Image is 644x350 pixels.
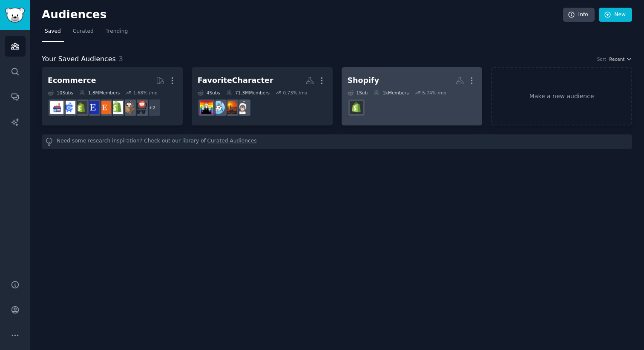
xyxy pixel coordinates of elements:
div: 1 Sub [348,90,368,96]
button: Recent [609,56,632,62]
img: anime [236,101,249,114]
div: Need some research inspiration? Check out our library of [42,134,632,149]
div: 10 Sub s [48,90,73,96]
img: dropship [122,101,135,114]
img: FavoriteCharacter [200,101,213,114]
img: Moescape [224,101,237,114]
a: Trending [103,25,131,42]
img: ShopifyDevelopment [350,101,363,114]
div: 5.74 % /mo [422,90,446,96]
div: 1.68 % /mo [133,90,158,96]
span: Curated [73,28,94,35]
a: Curated Audiences [207,137,257,146]
div: 71.3M Members [226,90,270,96]
img: ecommerce_growth [50,101,63,114]
img: EtsySellers [86,101,99,114]
a: Info [563,8,595,22]
a: Ecommerce10Subs1.8MMembers1.68% /mo+2ecommercedropshipshopifyEtsyEtsySellersreviewmyshopifyecomme... [42,67,183,125]
img: ecommercemarketing [62,101,75,114]
img: GummySearch logo [5,8,25,23]
span: Your Saved Audiences [42,54,116,65]
a: Make a new audience [491,67,632,125]
img: reviewmyshopify [74,101,87,114]
div: FavoriteCharacter [198,75,273,86]
img: ecommerce [134,101,147,114]
div: 0.73 % /mo [283,90,308,96]
h2: Audiences [42,8,563,22]
img: AskReddit [212,101,225,114]
div: + 2 [143,99,161,117]
img: shopify [110,101,123,114]
a: New [599,8,632,22]
div: 1k Members [374,90,408,96]
div: Shopify [348,75,379,86]
div: 1.8M Members [79,90,120,96]
span: Recent [609,56,624,62]
div: Ecommerce [48,75,96,86]
span: Trending [106,28,128,35]
img: Etsy [98,101,111,114]
a: Shopify1Sub1kMembers5.74% /moShopifyDevelopment [342,67,483,125]
a: FavoriteCharacter4Subs71.3MMembers0.73% /moanimeMoescapeAskRedditFavoriteCharacter [192,67,333,125]
a: Curated [70,25,97,42]
div: 4 Sub s [198,90,220,96]
a: Saved [42,25,64,42]
span: Saved [45,28,61,35]
span: 3 [119,55,123,63]
div: Sort [597,56,607,62]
